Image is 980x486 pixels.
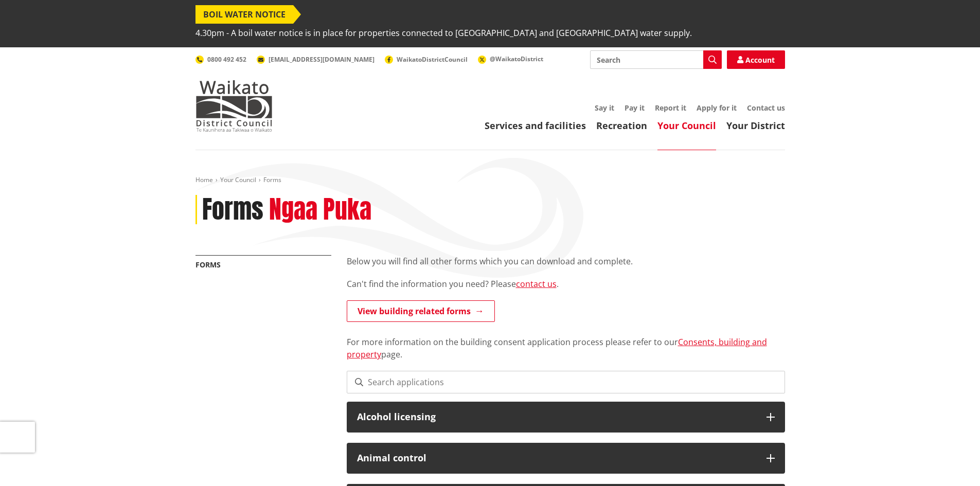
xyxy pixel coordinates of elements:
a: Forms [195,260,221,269]
a: Services and facilities [485,119,586,132]
a: Account [727,50,785,69]
span: BOIL WATER NOTICE [195,5,293,24]
p: Below you will find all other forms which you can download and complete. [347,255,785,267]
a: Report it [655,103,686,113]
a: Your Council [220,175,256,184]
a: WaikatoDistrictCouncil [385,55,468,64]
h3: Alcohol licensing [357,412,756,422]
input: Search input [590,50,722,69]
a: Say it [595,103,614,113]
h1: Forms [202,195,263,225]
a: Consents, building and property [347,336,767,360]
a: View building related forms [347,300,495,322]
a: Contact us [747,103,785,113]
a: contact us [516,278,557,290]
h2: Ngaa Puka [269,195,371,225]
span: WaikatoDistrictCouncil [397,55,468,64]
a: @WaikatoDistrict [478,55,543,63]
a: [EMAIL_ADDRESS][DOMAIN_NAME] [257,55,375,64]
a: Home [195,175,213,184]
span: 0800 492 452 [207,55,246,64]
input: Search applications [347,371,785,393]
span: 4.30pm - A boil water notice is in place for properties connected to [GEOGRAPHIC_DATA] and [GEOGR... [195,24,692,42]
a: Your Council [657,119,716,132]
span: @WaikatoDistrict [490,55,543,63]
a: Pay it [625,103,645,113]
a: 0800 492 452 [195,55,246,64]
a: Recreation [596,119,647,132]
nav: breadcrumb [195,176,785,185]
p: Can't find the information you need? Please . [347,278,785,290]
h3: Animal control [357,453,756,463]
a: Your District [726,119,785,132]
span: [EMAIL_ADDRESS][DOMAIN_NAME] [269,55,375,64]
a: Apply for it [697,103,737,113]
img: Waikato District Council - Te Kaunihera aa Takiwaa o Waikato [195,80,273,132]
p: For more information on the building consent application process please refer to our page. [347,323,785,361]
span: Forms [263,175,281,184]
